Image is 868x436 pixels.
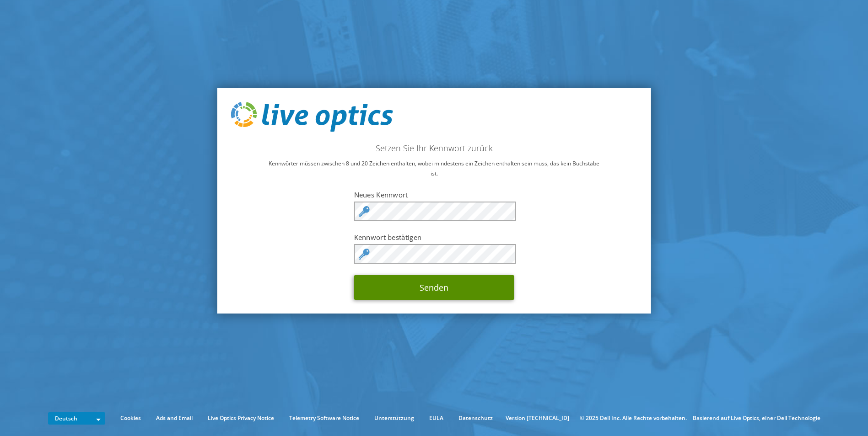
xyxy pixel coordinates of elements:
a: Telemetry Software Notice [282,413,366,423]
a: Datenschutz [452,413,500,423]
a: EULA [422,413,450,423]
img: live_optics_svg.svg [231,102,393,132]
label: Kennwort bestätigen [354,233,514,242]
a: Cookies [113,413,148,423]
p: Kennwörter müssen zwischen 8 und 20 Zeichen enthalten, wobei mindestens ein Zeichen enthalten sei... [231,159,637,179]
a: Ads and Email [149,413,199,423]
h2: Setzen Sie Ihr Kennwort zurück [231,143,637,153]
li: Basierend auf Live Optics, einer Dell Technologie [693,413,820,423]
label: Neues Kennwort [354,190,514,199]
a: Unterstützung [367,413,421,423]
li: Version [TECHNICAL_ID] [501,413,574,423]
a: Live Optics Privacy Notice [201,413,281,423]
button: Senden [354,275,514,300]
li: © 2025 Dell Inc. Alle Rechte vorbehalten. [575,413,691,423]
